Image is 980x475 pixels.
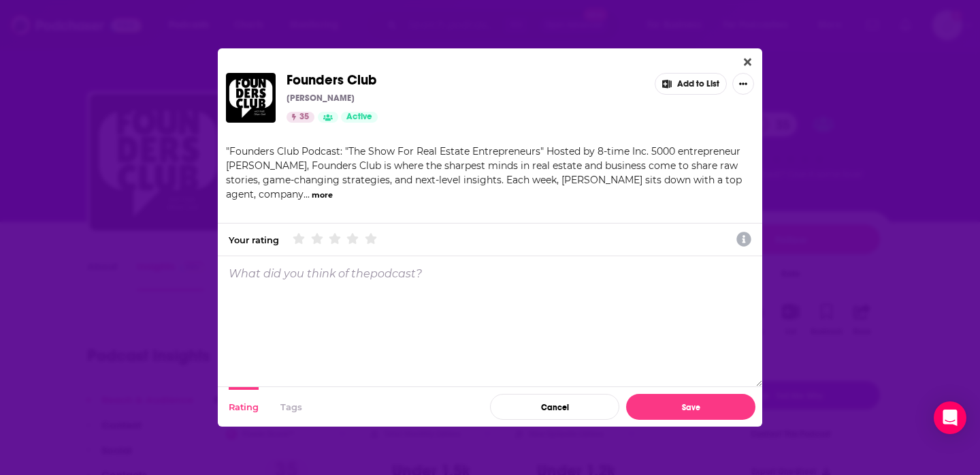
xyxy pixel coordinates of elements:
[490,394,619,420] button: Cancel
[312,189,333,201] button: more
[287,73,376,88] a: Founders Club
[736,230,751,249] a: Show additional information
[287,72,376,89] span: Founders Club
[738,54,757,71] button: Close
[226,145,742,200] span: "
[626,394,755,420] button: Save
[341,112,378,123] a: Active
[229,234,279,245] div: Your rating
[287,112,314,123] a: 35
[346,110,372,124] span: Active
[304,188,310,200] span: ...
[934,401,966,434] div: Open Intercom Messenger
[732,73,754,95] button: Show More Button
[229,387,259,427] button: Rating
[299,110,309,124] span: 35
[655,73,727,95] button: Add to List
[229,267,422,280] p: What did you think of the podcast ?
[226,73,276,123] img: Founders Club
[287,93,355,104] p: [PERSON_NAME]
[226,145,742,200] span: Founders Club Podcast: "The Show For Real Estate Entrepreneurs" Hosted by 8-time Inc. 5000 entrep...
[280,387,302,427] button: Tags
